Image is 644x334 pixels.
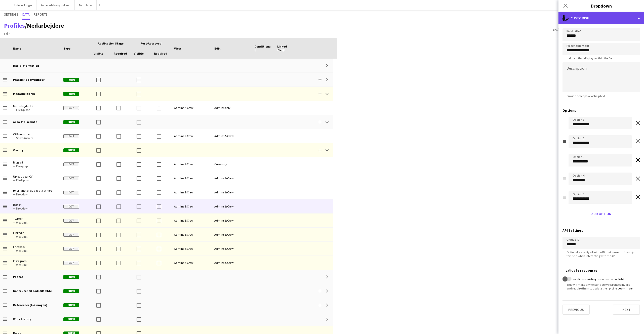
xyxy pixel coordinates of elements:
button: Add option [589,210,613,218]
span: — Web Link [13,235,57,238]
div: Admins & Crew [211,199,252,213]
span: Optionally specify a Unique ID that is used to identify this field when interacting with the API. [562,250,640,258]
span: Data [63,261,79,265]
b: Ansættelsesinfo [13,120,37,124]
span: Data [63,162,79,166]
button: Forberedelse og pakkeri [36,0,75,10]
span: Medarbejdere [27,22,64,29]
span: Application stage [98,41,124,45]
span: Required [114,52,127,55]
span: Twitter [13,217,57,221]
div: Crew only [211,157,252,171]
span: Required [154,52,167,55]
div: Admins & Crew [171,256,211,270]
h3: Dropdown [558,3,644,9]
span: Help text that displays within the field [562,56,618,60]
b: Kontakter til nødstilfælde [13,289,52,293]
button: Next [613,305,640,315]
div: Admins & Crew [211,185,252,199]
a: Profiles [4,22,25,29]
b: Praktiske oplysninger [13,78,45,81]
span: Conditional [255,45,271,52]
span: — Web Link [13,263,57,267]
span: Edit [4,31,10,36]
span: — Dropdown [13,206,57,210]
span: Data [63,106,79,110]
span: Linked field [277,45,294,52]
h3: Invalidate responses [562,268,640,273]
div: Admins & Crew [171,101,211,115]
div: Admins & Crew [171,199,211,213]
span: Data [22,13,30,16]
span: Settings [4,13,18,16]
a: Learn more [618,286,632,290]
span: Data [63,205,79,208]
span: Data [63,219,79,223]
h1: / [4,22,64,29]
b: Referencer (hvis nogen) [13,303,47,307]
span: Provide descriptive or help text [562,94,609,98]
span: — Paragraph [13,164,57,168]
label: Invalidate existing responses on publish? [572,277,624,281]
a: Edit [2,30,12,37]
span: View [174,47,181,50]
span: Draft saved at [DATE] 1:46pm [550,28,591,31]
span: Form [63,303,79,307]
span: Visible [94,52,103,55]
span: Instagram [13,259,57,263]
div: Admins only [211,101,252,115]
b: Om dig [13,148,23,152]
span: Type [63,47,70,50]
span: Form [63,317,79,321]
span: Edit [214,47,221,50]
span: Data [63,233,79,237]
span: — Web Link [13,221,57,224]
div: Admins & Crew [211,214,252,227]
span: Medarbejder ID [13,104,57,108]
span: Visible [134,52,144,55]
div: Admins & Crew [211,256,252,270]
span: Data [63,247,79,251]
span: Data [63,134,79,138]
span: — File Upload [13,178,57,182]
span: Biografi [13,160,57,164]
b: Basic Information [13,64,39,67]
button: Templates [75,0,97,10]
span: Facebook [13,245,57,249]
span: Form [63,120,79,124]
span: Name [13,47,21,50]
span: Form [63,92,79,96]
h3: API Settings [562,228,640,233]
span: Form [63,78,79,82]
div: Admins & Crew [171,185,211,199]
div: Admins & Crew [171,129,211,143]
button: Udebookinger [10,0,36,10]
span: Hvor langt er du villig til at køre for arbejde? [13,189,57,192]
span: Form [63,148,79,152]
span: — File Upload [13,108,57,112]
span: Data [63,191,79,194]
div: Admins & Crew [211,228,252,241]
div: Admins & Crew [171,171,211,185]
div: Admins & Crew [171,157,211,171]
div: Customise [558,12,644,24]
div: Admins & Crew [211,129,252,143]
div: Admins & Crew [211,242,252,256]
b: Work history [13,317,31,321]
span: Upload your CV [13,175,57,178]
div: Admins & Crew [211,171,252,185]
b: Photos [13,275,23,279]
span: Post-Approved [140,41,162,45]
span: Data [63,177,79,180]
span: Reports [34,13,48,16]
span: LinkedIn [13,231,57,235]
div: Admins & Crew [171,214,211,227]
span: — Short Answer [13,136,57,140]
span: This will make any existing crew responses invalid and require them to update their profile. . [562,283,640,290]
b: Medarbejder ID [13,92,35,96]
span: CPR nummer [13,132,57,136]
button: Previous [562,305,590,315]
span: — Web Link [13,249,57,253]
span: Form [63,275,79,279]
div: Admins & Crew [171,228,211,241]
